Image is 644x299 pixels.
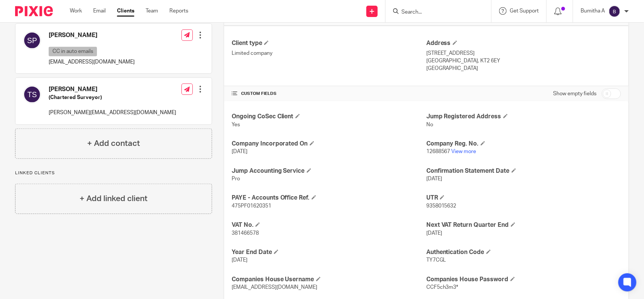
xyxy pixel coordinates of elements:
a: Reports [169,7,188,15]
h4: [PERSON_NAME] [49,85,176,93]
span: 9358015632 [426,203,456,209]
h4: Company Incorporated On [232,140,426,148]
h4: Ongoing CoSec Client [232,113,426,121]
p: [GEOGRAPHIC_DATA], KT2 6EY [426,57,621,65]
h4: PAYE - Accounts Office Ref. [232,194,426,202]
label: Show empty fields [553,90,596,98]
input: Search [401,9,469,16]
p: [STREET_ADDRESS] [426,50,621,57]
h4: Companies House Username [232,276,426,284]
img: svg%3E [23,85,41,104]
span: CCF5ch3m3* [426,285,458,290]
span: Pro [232,176,240,181]
span: 475PF01620351 [232,203,271,209]
p: Bumitha A [581,7,605,15]
h4: [PERSON_NAME] [49,31,135,39]
span: TY7CGL [426,257,446,263]
img: Pixie [15,6,53,16]
h4: CUSTOM FIELDS [232,91,426,97]
span: 12688567 [426,149,450,154]
p: [GEOGRAPHIC_DATA] [426,65,621,72]
span: [EMAIL_ADDRESS][DOMAIN_NAME] [232,285,318,290]
span: [DATE] [232,257,247,263]
a: Work [70,7,82,15]
span: Yes [232,122,240,127]
h4: Companies House Password [426,276,621,284]
span: [DATE] [426,231,442,236]
a: Clients [117,7,134,15]
p: CC in auto emails [49,47,97,56]
p: Linked clients [15,170,212,176]
span: No [426,122,433,127]
h5: (Chartered Surveyor) [49,94,176,101]
h4: Next VAT Return Quarter End [426,221,621,229]
a: Email [93,7,106,15]
h4: + Add linked client [80,193,148,204]
h4: Address [426,39,621,47]
h4: UTR [426,194,621,202]
a: Team [146,7,158,15]
h4: Authentication Code [426,248,621,256]
img: svg%3E [23,31,41,50]
a: View more [452,149,476,154]
h4: Jump Accounting Service [232,167,426,175]
span: [DATE] [232,149,247,154]
span: 381466578 [232,231,259,236]
h4: Client type [232,39,426,47]
h4: Company Reg. No. [426,140,621,148]
h4: VAT No. [232,221,426,229]
h4: Year End Date [232,248,426,256]
p: [EMAIL_ADDRESS][DOMAIN_NAME] [49,58,135,66]
img: svg%3E [609,5,621,17]
p: Limited company [232,50,426,57]
p: [PERSON_NAME][EMAIL_ADDRESS][DOMAIN_NAME] [49,109,176,116]
span: Get Support [510,8,539,14]
h4: Jump Registered Address [426,113,621,121]
span: [DATE] [426,176,442,181]
h4: + Add contact [87,138,140,149]
h4: Confirmation Statement Date [426,167,621,175]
